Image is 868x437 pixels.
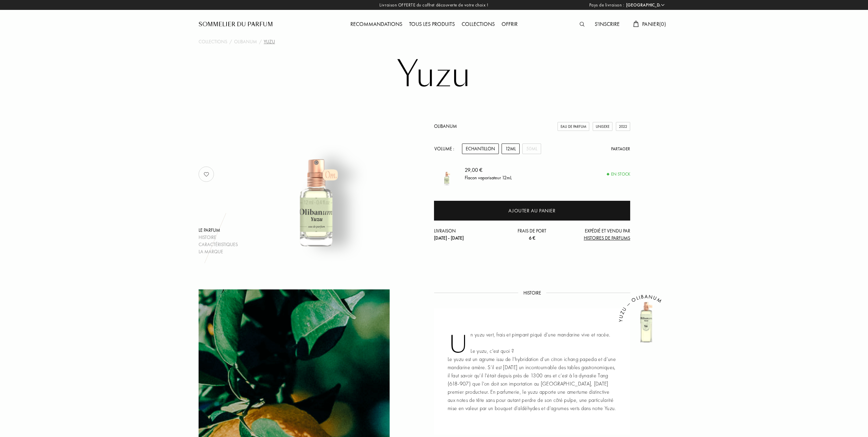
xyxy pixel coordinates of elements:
[406,20,458,28] a: Tous les produits
[263,56,605,93] h1: Yuzu
[508,207,555,215] div: Ajouter au panier
[199,20,273,29] a: Sommelier du Parfum
[199,241,238,248] div: Caractéristiques
[558,122,589,131] div: Eau de Parfum
[406,20,458,29] div: Tous les produits
[660,2,665,7] img: arrow_w.png
[199,234,238,241] div: Histoire
[200,167,213,181] img: no_like_p.png
[434,235,464,241] span: [DATE] - [DATE]
[458,20,498,29] div: Collections
[347,20,406,28] a: Recommandations
[259,38,262,45] div: /
[434,308,630,435] div: Un yuzu vert, frais et pimpant piqué d’une mandarine vive et racée. Le yuzu, c'est quoi ? Le yuzu...
[458,20,498,28] a: Collections
[462,144,499,154] div: Echantillon
[498,20,521,28] a: Offrir
[565,227,630,242] div: Expédié et vendu par
[199,227,238,234] div: Le parfum
[529,235,535,241] span: 6 €
[611,146,630,152] div: Partager
[580,22,584,27] img: search_icn.svg
[616,122,630,131] div: 2022
[264,38,275,45] div: Yuzu
[591,20,623,28] a: S'inscrire
[232,87,401,255] img: Yuzu Olibanum
[593,122,612,131] div: Unisexe
[229,38,232,45] div: /
[465,174,512,181] div: Flacon vaporisateur 12mL
[502,144,520,154] div: 12mL
[498,20,521,29] div: Offrir
[234,38,257,45] a: Olibanum
[633,21,639,27] img: cart.svg
[584,235,630,241] span: Histoires de Parfums
[434,123,457,129] a: Olibanum
[347,20,406,29] div: Recommandations
[199,38,227,45] a: Collections
[465,166,512,174] div: 29,00 €
[591,20,623,29] div: S'inscrire
[522,144,541,154] div: 50mL
[434,227,500,242] div: Livraison
[589,2,624,9] span: Pays de livraison :
[626,302,667,343] img: Yuzu
[607,171,630,178] div: En stock
[199,248,238,255] div: La marque
[500,227,565,242] div: Frais de port
[642,20,666,28] span: Panier ( 0 )
[434,161,460,186] img: Yuzu Olibanum
[434,144,458,154] div: Volume :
